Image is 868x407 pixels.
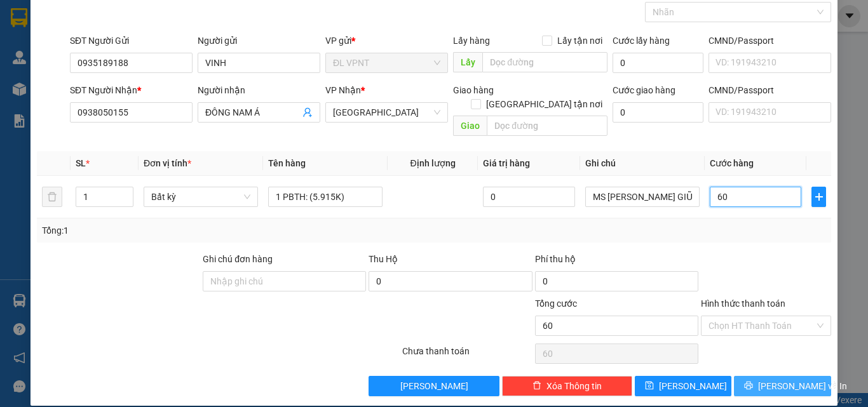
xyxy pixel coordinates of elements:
input: Cước giao hàng [613,102,703,123]
div: Người gửi [198,34,320,48]
div: CMND/Passport [709,34,831,48]
span: [PERSON_NAME] và In [758,379,847,393]
span: save [645,381,654,391]
span: [PERSON_NAME] [400,379,468,393]
input: 0 [483,187,574,207]
span: Giao [453,116,487,136]
div: Phí thu hộ [535,252,698,271]
span: Bất kỳ [151,187,250,206]
div: Chưa thanh toán [401,344,534,366]
label: Cước giao hàng [613,85,675,95]
span: Lấy tận nơi [552,34,607,48]
label: Hình thức thanh toán [701,298,785,309]
div: SĐT Người Gửi [70,34,193,48]
input: Ghi Chú [585,187,700,207]
span: Đơn vị tính [144,158,191,168]
span: [GEOGRAPHIC_DATA] tận nơi [481,97,607,111]
span: Cước hàng [710,158,754,168]
span: printer [744,381,753,391]
input: Ghi chú đơn hàng [203,271,366,291]
div: VP gửi [325,34,448,48]
button: delete [42,187,62,207]
th: Ghi chú [580,151,705,176]
input: Dọc đường [487,116,607,136]
span: Định lượng [410,158,455,168]
span: plus [812,192,825,202]
span: Tổng cước [535,298,577,309]
button: printer[PERSON_NAME] và In [734,376,831,396]
span: Lấy hàng [453,36,490,46]
button: [PERSON_NAME] [369,376,499,396]
div: CMND/Passport [709,83,831,97]
div: Tổng: 1 [42,224,336,237]
div: Người nhận [198,83,320,97]
span: delete [532,381,541,391]
button: plus [811,187,826,207]
span: Thu Hộ [369,254,398,264]
span: Giao hàng [453,85,494,95]
span: VP Nhận [325,85,361,95]
input: Cước lấy hàng [613,53,703,73]
span: ĐL VPNT [333,53,440,72]
button: save[PERSON_NAME] [635,376,732,396]
span: Lấy [453,52,482,72]
input: VD: Bàn, Ghế [268,187,383,207]
input: Dọc đường [482,52,607,72]
button: deleteXóa Thông tin [502,376,632,396]
label: Cước lấy hàng [613,36,670,46]
span: [PERSON_NAME] [659,379,727,393]
div: SĐT Người Nhận [70,83,193,97]
label: Ghi chú đơn hàng [203,254,273,264]
span: Tên hàng [268,158,306,168]
span: ĐL Quận 1 [333,103,440,122]
span: SL [76,158,86,168]
span: Xóa Thông tin [546,379,602,393]
span: Giá trị hàng [483,158,530,168]
span: user-add [302,107,313,117]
